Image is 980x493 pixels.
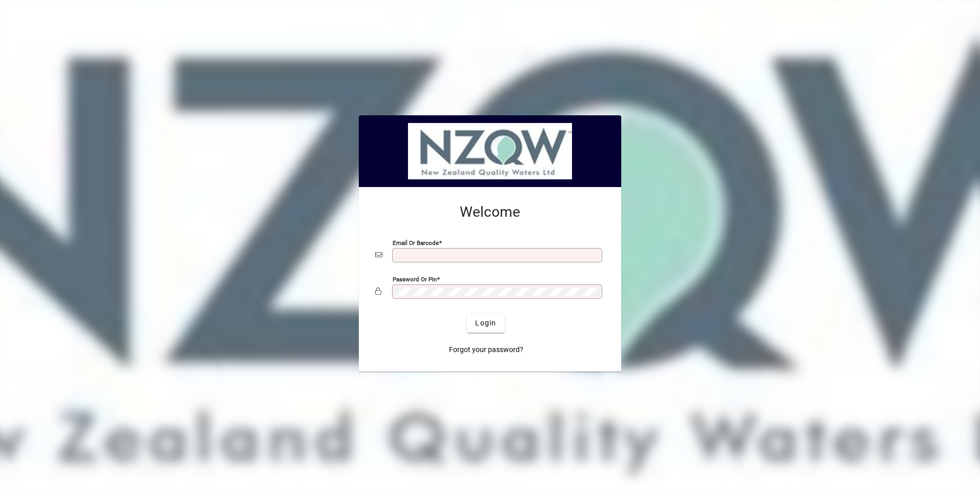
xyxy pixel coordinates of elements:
[393,275,437,282] mat-label: Password or Pin
[393,239,439,246] mat-label: Email or Barcode
[475,318,496,328] span: Login
[449,344,523,355] span: Forgot your password?
[375,203,605,221] h2: Welcome
[467,314,504,333] button: Login
[445,341,527,359] a: Forgot your password?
